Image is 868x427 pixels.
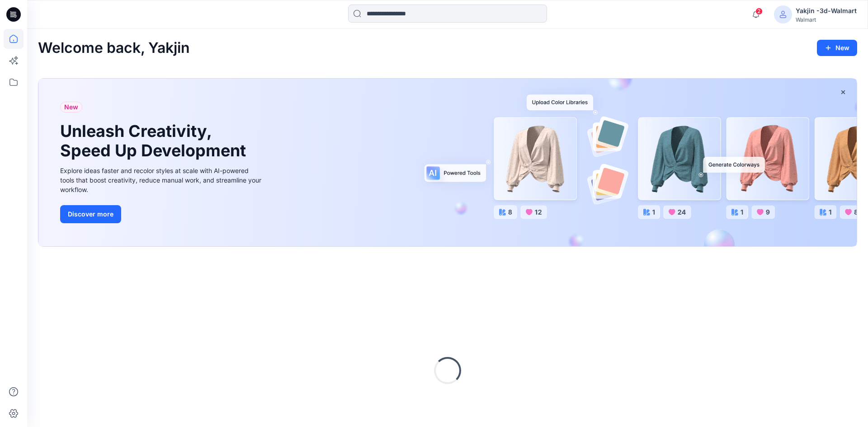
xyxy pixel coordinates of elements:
div: Yakjin -3d-Walmart [796,5,857,16]
div: Explore ideas faster and recolor styles at scale with AI-powered tools that boost creativity, red... [60,166,264,194]
span: 2 [755,8,763,15]
h2: Welcome back, Yakjin [38,40,190,56]
h1: Unleash Creativity, Speed Up Development [60,122,250,160]
svg: avatar [779,11,787,18]
div: Walmart [796,16,857,23]
span: New [64,102,78,113]
button: Discover more [60,205,121,223]
button: New [817,40,857,56]
a: Discover more [60,205,264,223]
